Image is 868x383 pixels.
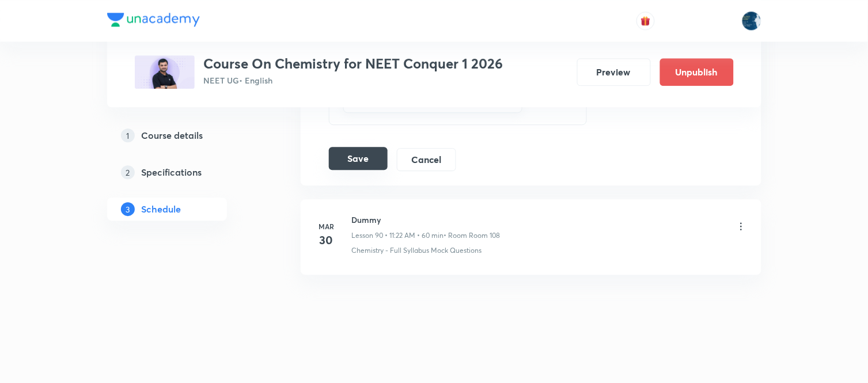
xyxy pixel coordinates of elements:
[315,232,338,249] h4: 30
[135,55,195,89] img: 8B254938-4F5C-495A-99D1-DF21B381574A_plus.png
[107,161,264,184] a: 2Specifications
[636,12,655,30] button: avatar
[660,58,734,86] button: Unpublish
[107,124,264,147] a: 1Course details
[142,202,181,216] h5: Schedule
[204,55,503,72] h3: Course On Chemistry for NEET Conquer 1 2026
[352,230,444,241] p: Lesson 90 • 11:22 AM • 60 min
[577,58,651,86] button: Preview
[329,147,388,170] button: Save
[315,221,338,232] h6: Mar
[352,245,482,256] p: Chemistry - Full Syllabus Mock Questions
[397,148,456,171] button: Cancel
[444,230,501,241] p: • Room Room 108
[107,13,200,29] a: Company Logo
[142,165,202,179] h5: Specifications
[121,128,135,142] p: 1
[352,214,501,226] h6: Dummy
[742,11,761,31] img: Lokeshwar Chiluveru
[121,202,135,216] p: 3
[107,13,200,26] img: Company Logo
[640,16,651,26] img: avatar
[142,128,203,142] h5: Course details
[121,165,135,179] p: 2
[204,74,503,86] p: NEET UG • English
